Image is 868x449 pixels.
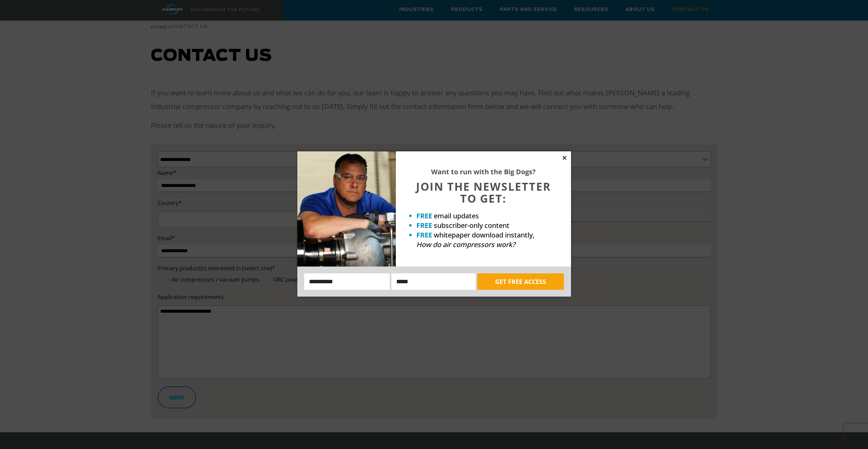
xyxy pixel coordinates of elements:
[561,155,568,161] button: Close
[477,273,564,290] button: GET FREE ACCESS
[416,179,551,206] span: JOIN THE NEWSLETTER TO GET:
[434,211,479,220] span: email updates
[416,230,432,240] strong: FREE
[434,230,534,240] span: whitepaper download instantly,
[391,273,476,290] input: Email
[416,211,432,220] strong: FREE
[416,221,432,230] strong: FREE
[304,273,390,290] input: Name:
[434,221,509,230] span: subscriber-only content
[431,167,536,176] strong: Want to run with the Big Dogs?
[416,240,515,249] em: How do air compressors work?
